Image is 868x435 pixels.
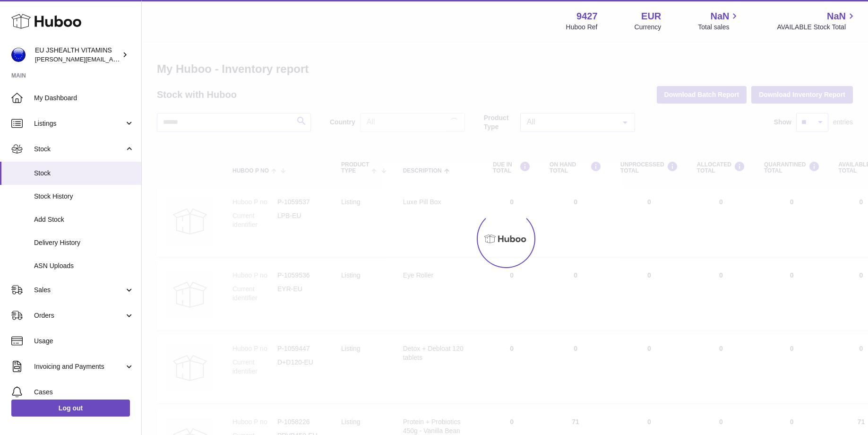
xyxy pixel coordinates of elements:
[34,215,134,224] span: Add Stock
[566,23,598,32] div: Huboo Ref
[34,238,134,247] span: Delivery History
[698,10,740,32] a: NaN Total sales
[35,55,189,63] span: [PERSON_NAME][EMAIL_ADDRESS][DOMAIN_NAME]
[34,286,124,295] span: Sales
[34,192,134,201] span: Stock History
[710,10,729,23] span: NaN
[34,337,134,346] span: Usage
[34,311,124,320] span: Orders
[34,94,134,103] span: My Dashboard
[576,10,598,23] strong: 9427
[777,10,857,32] a: NaN AVAILABLE Stock Total
[777,23,857,32] span: AVAILABLE Stock Total
[641,10,661,23] strong: EUR
[827,10,846,23] span: NaN
[11,48,26,62] img: laura@jessicasepel.com
[34,261,134,270] span: ASN Uploads
[11,400,130,417] a: Log out
[698,23,740,32] span: Total sales
[34,388,134,397] span: Cases
[35,46,120,64] div: EU JSHEALTH VITAMINS
[34,169,134,178] span: Stock
[635,23,662,32] div: Currency
[34,145,124,154] span: Stock
[34,362,124,371] span: Invoicing and Payments
[34,119,124,128] span: Listings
